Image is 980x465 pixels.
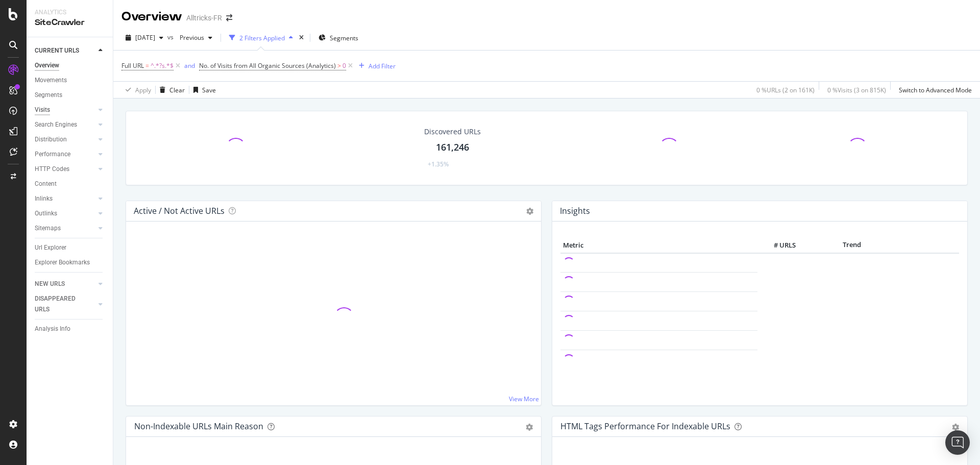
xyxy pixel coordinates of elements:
[35,193,95,204] a: Inlinks
[35,179,57,189] div: Content
[225,30,297,46] button: 2 Filters Applied
[176,33,204,42] span: Previous
[121,30,167,46] button: [DATE]
[757,238,798,253] th: # URLS
[121,8,182,26] div: Overview
[827,86,886,94] div: 0 % Visits ( 3 on 815K )
[428,160,449,168] div: +1.35%
[35,17,105,29] div: SiteCrawler
[895,82,972,98] button: Switch to Advanced Mode
[35,119,77,130] div: Search Engines
[355,60,396,72] button: Add Filter
[121,82,151,98] button: Apply
[226,14,232,21] div: arrow-right-arrow-left
[35,293,86,315] div: DISAPPEARED URLS
[35,45,95,56] a: CURRENT URLS
[35,90,62,101] div: Segments
[35,164,69,175] div: HTTP Codes
[35,208,57,219] div: Outlinks
[145,61,149,70] span: =
[199,61,336,70] span: No. of Visits from All Organic Sources (Analytics)
[35,324,106,334] a: Analysis Info
[35,257,90,268] div: Explorer Bookmarks
[35,193,53,204] div: Inlinks
[156,82,185,98] button: Clear
[35,8,105,17] div: Analytics
[314,30,362,46] button: Segments
[35,75,106,86] a: Movements
[35,223,95,234] a: Sitemaps
[560,421,730,431] div: HTML Tags Performance for Indexable URLs
[35,75,67,86] div: Movements
[184,61,195,70] button: and
[35,279,95,289] a: NEW URLS
[189,82,216,98] button: Save
[169,86,185,94] div: Clear
[35,60,59,71] div: Overview
[424,127,481,137] div: Discovered URLs
[337,61,341,70] span: >
[35,242,106,253] a: Url Explorer
[526,424,533,431] div: gear
[167,33,176,41] span: vs
[35,293,95,315] a: DISAPPEARED URLS
[342,59,346,73] span: 0
[202,86,216,94] div: Save
[945,430,970,455] div: Open Intercom Messenger
[369,62,396,70] div: Add Filter
[899,86,972,94] div: Switch to Advanced Mode
[756,86,815,94] div: 0 % URLs ( 2 on 161K )
[35,324,70,334] div: Analysis Info
[35,105,95,115] a: Visits
[526,208,533,215] i: Options
[330,34,358,42] span: Segments
[186,13,222,23] div: Alltricks-FR
[35,164,95,175] a: HTTP Codes
[509,395,539,403] a: View More
[134,204,225,218] h4: Active / Not Active URLs
[35,134,95,145] a: Distribution
[35,257,106,268] a: Explorer Bookmarks
[35,223,61,234] div: Sitemaps
[35,208,95,219] a: Outlinks
[798,238,905,253] th: Trend
[952,424,959,431] div: gear
[239,34,285,42] div: 2 Filters Applied
[35,242,66,253] div: Url Explorer
[35,105,50,115] div: Visits
[135,33,155,42] span: 2025 Sep. 22nd
[35,134,67,145] div: Distribution
[35,60,106,71] a: Overview
[135,86,151,94] div: Apply
[121,61,144,70] span: Full URL
[35,149,70,160] div: Performance
[176,30,216,46] button: Previous
[35,90,106,101] a: Segments
[35,179,106,189] a: Content
[436,141,469,154] div: 161,246
[134,421,263,431] div: Non-Indexable URLs Main Reason
[560,238,757,253] th: Metric
[35,149,95,160] a: Performance
[560,204,590,218] h4: Insights
[35,279,65,289] div: NEW URLS
[297,33,306,43] div: times
[35,119,95,130] a: Search Engines
[35,45,79,56] div: CURRENT URLS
